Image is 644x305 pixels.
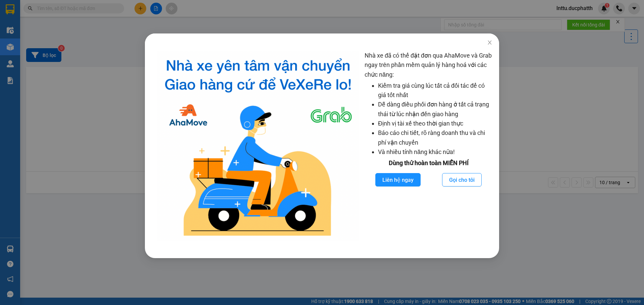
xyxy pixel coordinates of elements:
span: close [487,40,492,45]
li: Dễ dàng điều phối đơn hàng ở tất cả trạng thái từ lúc nhận đến giao hàng [378,100,492,119]
div: Dùng thử hoàn toàn MIỄN PHÍ [365,158,492,168]
span: Gọi cho tôi [449,176,475,184]
span: Liên hệ ngay [382,176,414,184]
li: Kiểm tra giá cùng lúc tất cả đối tác để có giá tốt nhất [378,81,492,100]
img: logo [157,51,359,241]
li: Và nhiều tính năng khác nữa! [378,147,492,157]
div: Nhà xe đã có thể đặt đơn qua AhaMove và Grab ngay trên phần mềm quản lý hàng hoá với các chức năng: [365,51,492,241]
li: Định vị tài xế theo thời gian thực [378,119,492,128]
li: Báo cáo chi tiết, rõ ràng doanh thu và chi phí vận chuyển [378,128,492,147]
button: Liên hệ ngay [375,173,421,186]
button: Gọi cho tôi [442,173,482,186]
button: Close [480,33,499,52]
